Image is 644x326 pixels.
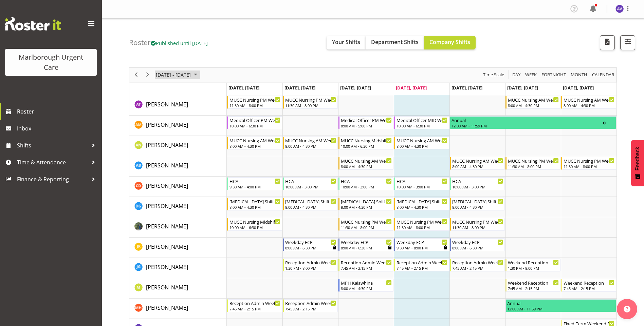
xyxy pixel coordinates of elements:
div: MUCC Nursing Midshift [229,218,280,225]
td: Deo Garingalao resource [129,197,227,217]
div: MUCC Nursing PM Weekday [452,218,503,225]
button: Fortnight [540,70,567,79]
div: 11:30 AM - 8:00 PM [508,164,559,169]
a: [PERSON_NAME] [146,222,188,230]
div: 8:00 AM - 4:30 PM [341,204,392,210]
a: [PERSON_NAME] [146,100,188,108]
span: Company Shifts [429,38,470,46]
td: Margie Vuto resource [129,278,227,299]
img: amber-venning-slater11903.jpg [615,5,624,13]
a: [PERSON_NAME] [146,161,188,169]
td: Josephine Godinez resource [129,258,227,278]
button: Timeline Week [524,70,538,79]
button: Filter Shifts [620,35,635,50]
div: Josephine Godinez"s event - Reception Admin Weekday AM Begin From Thursday, October 9, 2025 at 7:... [394,259,449,271]
div: [MEDICAL_DATA] Shift [452,198,503,205]
button: Feedback - Show survey [631,140,644,186]
span: Finance & Reporting [17,174,88,184]
span: [DATE], [DATE] [452,85,482,91]
div: 8:00 AM - 4:30 PM [341,286,392,291]
div: MUCC Nursing PM Weekday [285,96,336,103]
span: Day [512,70,521,79]
div: 8:00 AM - 4:30 PM [564,103,614,108]
div: MUCC Nursing AM Weekends [508,96,559,103]
div: 11:30 AM - 8:00 PM [341,225,392,230]
div: Deo Garingalao"s event - Haemodialysis Shift Begin From Thursday, October 9, 2025 at 8:00:00 AM G... [394,198,449,210]
span: [PERSON_NAME] [146,263,188,271]
span: [DATE], [DATE] [340,85,371,91]
div: Jacinta Rangi"s event - Weekday ECP Begin From Tuesday, October 7, 2025 at 8:00:00 AM GMT+13:00 E... [283,238,338,251]
div: 8:00 AM - 4:30 PM [229,204,280,210]
div: Jacinta Rangi"s event - Weekday ECP Begin From Friday, October 10, 2025 at 8:00:00 AM GMT+13:00 E... [450,238,505,251]
div: 11:30 AM - 8:00 PM [229,103,280,108]
a: [PERSON_NAME] [146,243,188,251]
button: October 2025 [155,70,200,79]
span: Inbox [17,123,98,134]
div: next period [142,68,153,82]
td: Margret Hall resource [129,299,227,319]
div: Margret Hall"s event - Annual Begin From Saturday, October 11, 2025 at 12:00:00 AM GMT+13:00 Ends... [505,299,616,312]
div: MUCC Nursing AM Weekends [564,96,614,103]
span: [DATE], [DATE] [228,85,259,91]
div: Annual [507,300,614,306]
span: [PERSON_NAME] [146,162,188,169]
div: HCA [229,178,280,184]
div: [MEDICAL_DATA] Shift [229,198,280,205]
div: 8:00 AM - 4:30 PM [508,103,559,108]
div: Weekday ECP [397,239,447,245]
span: [PERSON_NAME] [146,304,188,311]
span: Feedback [634,147,641,170]
div: Margie Vuto"s event - Weekend Reception Begin From Saturday, October 11, 2025 at 7:45:00 AM GMT+1... [505,279,560,292]
div: 1:30 PM - 8:00 PM [508,265,559,271]
h4: Roster [129,39,208,46]
div: Gloria Varghese"s event - MUCC Nursing PM Weekday Begin From Thursday, October 9, 2025 at 11:30:0... [394,218,449,231]
div: Alysia Newman-Woods"s event - MUCC Nursing AM Weekday Begin From Tuesday, October 7, 2025 at 8:00... [283,137,338,149]
span: [PERSON_NAME] [146,243,188,250]
div: 8:00 AM - 4:30 PM [452,204,503,210]
button: Time Scale [482,70,505,79]
div: Alexandra Madigan"s event - Medical Officer PM Weekday Begin From Monday, October 6, 2025 at 10:0... [227,116,282,129]
div: Reception Admin Weekday AM [397,259,447,266]
button: Company Shifts [424,36,476,49]
div: Agnes Tyson"s event - MUCC Nursing PM Weekday Begin From Tuesday, October 7, 2025 at 11:30:00 AM ... [283,96,338,109]
span: Roster [17,106,98,117]
div: Josephine Godinez"s event - Reception Admin Weekday AM Begin From Friday, October 10, 2025 at 7:4... [450,259,505,271]
div: 11:30 AM - 8:00 PM [452,225,503,230]
button: Department Shifts [366,36,424,49]
div: Cordelia Davies"s event - HCA Begin From Monday, October 6, 2025 at 9:30:00 AM GMT+13:00 Ends At ... [227,177,282,190]
div: MUCC Nursing PM Weekday [341,218,392,225]
div: Gloria Varghese"s event - MUCC Nursing PM Weekday Begin From Wednesday, October 8, 2025 at 11:30:... [338,218,393,231]
div: Andrew Brooks"s event - MUCC Nursing AM Weekday Begin From Wednesday, October 8, 2025 at 8:00:00 ... [338,157,393,170]
span: [DATE], [DATE] [507,85,538,91]
div: Alysia Newman-Woods"s event - MUCC Nursing AM Weekday Begin From Monday, October 6, 2025 at 8:00:... [227,137,282,149]
span: Fortnight [541,70,567,79]
div: [MEDICAL_DATA] Shift [341,198,392,205]
div: 11:30 AM - 8:00 PM [564,164,614,169]
div: HCA [452,178,503,184]
div: Medical Officer MID Weekday [397,117,447,123]
div: Alysia Newman-Woods"s event - MUCC Nursing AM Weekday Begin From Thursday, October 9, 2025 at 8:0... [394,137,449,149]
div: 11:30 AM - 8:00 PM [285,103,336,108]
div: MUCC Nursing PM Weekends [564,157,614,164]
span: Week [525,70,537,79]
div: 10:00 AM - 6:30 PM [229,123,280,128]
div: Cordelia Davies"s event - HCA Begin From Friday, October 10, 2025 at 10:00:00 AM GMT+13:00 Ends A... [450,177,505,190]
div: Josephine Godinez"s event - Weekend Reception Begin From Saturday, October 11, 2025 at 1:30:00 PM... [505,259,560,271]
td: Gloria Varghese resource [129,217,227,238]
div: MUCC Nursing PM Weekends [508,157,559,164]
div: Cordelia Davies"s event - HCA Begin From Tuesday, October 7, 2025 at 10:00:00 AM GMT+13:00 Ends A... [283,177,338,190]
div: Agnes Tyson"s event - MUCC Nursing AM Weekends Begin From Saturday, October 11, 2025 at 8:00:00 A... [505,96,560,109]
span: [PERSON_NAME] [146,141,188,149]
span: [PERSON_NAME] [146,121,188,128]
div: Josephine Godinez"s event - Reception Admin Weekday PM Begin From Tuesday, October 7, 2025 at 1:3... [283,259,338,271]
a: [PERSON_NAME] [146,141,188,149]
button: Next [143,70,152,79]
a: [PERSON_NAME] [146,283,188,291]
span: [DATE], [DATE] [284,85,315,91]
span: Published until [DATE] [151,40,208,46]
div: MUCC Nursing AM Weekday [229,137,280,144]
div: HCA [341,178,392,184]
div: 8:00 AM - 4:30 PM [285,143,336,149]
div: 8:00 AM - 4:30 PM [397,143,447,149]
div: Marlborough Urgent Care [12,52,90,73]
